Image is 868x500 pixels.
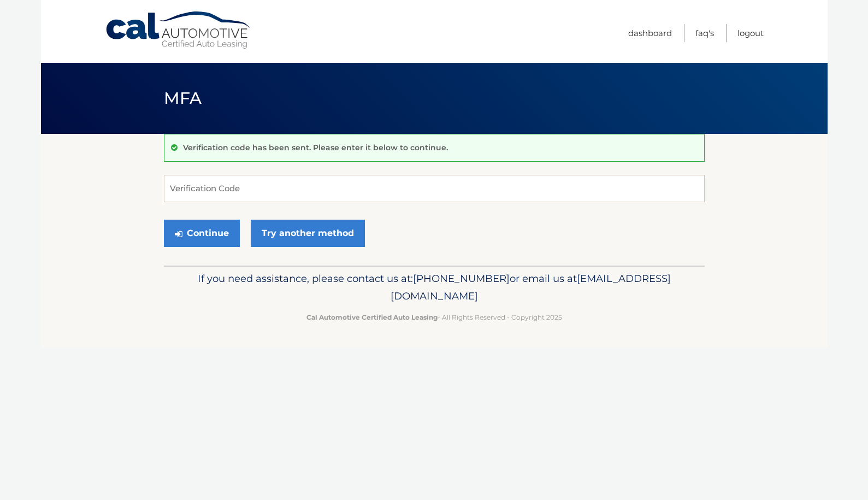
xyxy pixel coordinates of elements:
[695,24,714,42] a: FAQ's
[391,272,671,302] span: [EMAIL_ADDRESS][DOMAIN_NAME]
[171,311,698,323] p: - All Rights Reserved - Copyright 2025
[183,143,448,152] p: Verification code has been sent. Please enter it below to continue.
[251,220,365,247] a: Try another method
[164,88,202,108] span: MFA
[628,24,672,42] a: Dashboard
[171,270,698,305] p: If you need assistance, please contact us at: or email us at
[306,313,438,321] strong: Cal Automotive Certified Auto Leasing
[164,220,240,247] button: Continue
[413,272,510,285] span: [PHONE_NUMBER]
[164,175,705,202] input: Verification Code
[105,11,252,50] a: Cal Automotive
[737,24,764,42] a: Logout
